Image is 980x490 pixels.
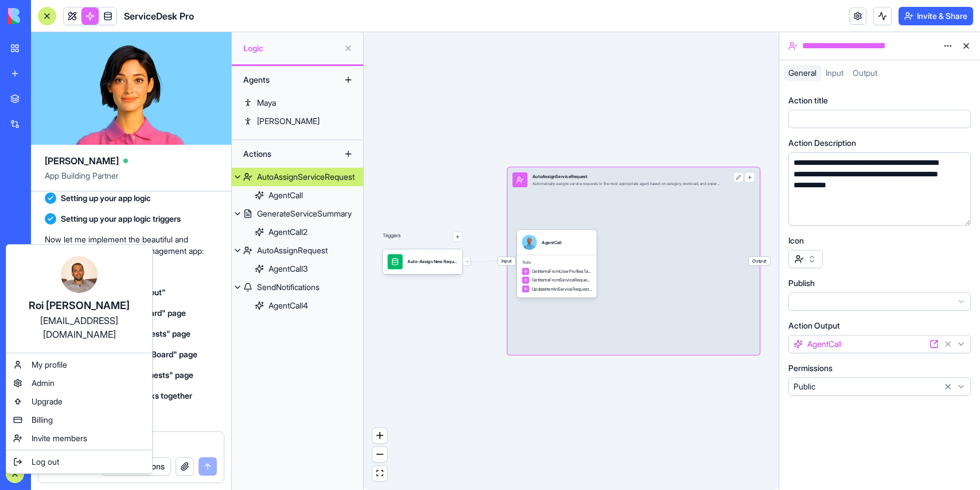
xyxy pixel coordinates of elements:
span: Invite members [32,433,87,444]
div: AutoAssignServiceRequest [532,173,720,180]
g: Edge from 68c12622bddb519196d17f44 to 68c1259cd45996100dd01b01 [464,261,506,261]
div: [EMAIL_ADDRESS][DOMAIN_NAME] [18,314,141,341]
a: Admin [9,374,150,392]
span: GetItemsFromServiceRequestsTable [532,277,592,283]
span: UpdateItemInServiceRequestsTable [532,285,592,292]
span: Upgrade [32,396,63,407]
span: GetItemsFromUserProfilesTable [532,268,592,275]
span: My profile [32,359,67,371]
div: Auto-Assign New RequestsTrigger [407,258,457,265]
img: ACg8ocIKvyvt9Z4jIZRo7cwwnrPfFI9zjgZJfIojyeX76aFOwzzYkmEA=s96-c [61,256,98,293]
span: Admin [32,377,55,389]
a: Billing [9,411,150,429]
div: Automatically assigns service requests to the most appropriate agent based on category, workload,... [532,181,720,186]
p: Triggers [383,232,400,241]
a: Invite members [9,429,150,447]
a: Upgrade [9,392,150,411]
span: Log out [32,456,59,468]
button: zoom in [372,428,387,443]
span: Output [749,257,771,265]
span: Input [498,257,515,265]
div: AgentCall [542,239,561,245]
span: Tools [522,260,592,265]
button: fit view [372,466,387,481]
span: Billing [32,414,53,426]
button: zoom out [372,447,387,462]
a: My profile [9,356,150,374]
div: Roi [PERSON_NAME] [18,298,141,314]
a: Roi [PERSON_NAME][EMAIL_ADDRESS][DOMAIN_NAME] [9,247,150,350]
